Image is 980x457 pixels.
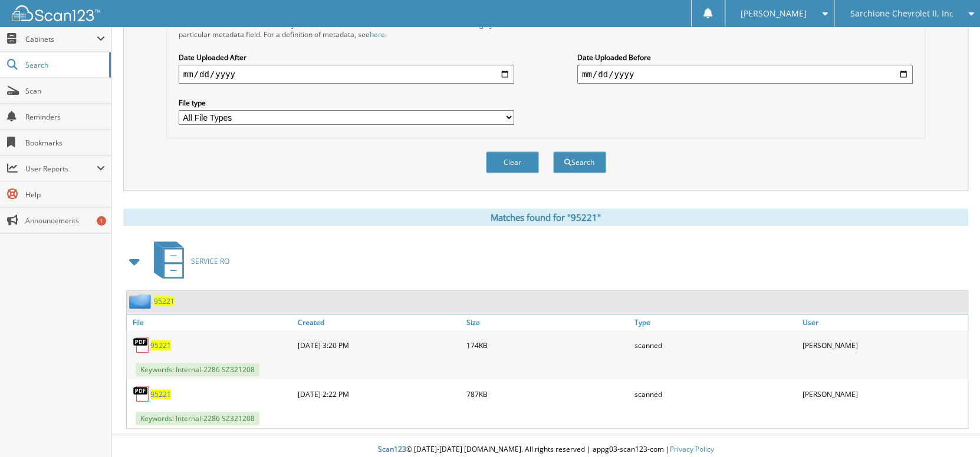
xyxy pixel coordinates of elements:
div: scanned [632,333,800,357]
span: Search [25,60,103,70]
span: Scan123 [378,444,406,454]
div: 174KB [463,333,631,357]
img: folder2.png [129,294,154,309]
label: Date Uploaded Before [577,52,913,62]
a: File [127,314,295,330]
span: User Reports [25,164,97,174]
a: here [370,29,385,39]
div: All metadata fields are searched by default. Select a cabinet with metadata to enable filtering b... [179,19,515,39]
a: Size [463,314,631,330]
a: 95221 [150,389,171,399]
span: SERVICE RO [191,256,229,266]
a: Created [295,314,463,330]
span: Help [25,190,105,200]
a: User [800,314,968,330]
div: [DATE] 2:22 PM [295,382,463,406]
span: Keywords: Internal-2286 SZ321208 [136,412,259,425]
a: 95221 [150,340,171,350]
input: end [577,65,913,84]
span: Bookmarks [25,138,105,148]
div: 1 [97,216,106,226]
input: start [179,65,515,84]
img: scan123-logo-white.svg [12,5,100,21]
a: Type [632,314,800,330]
button: Search [553,151,606,173]
a: 95221 [154,296,175,306]
button: Clear [486,151,539,173]
label: Date Uploaded After [179,52,515,62]
a: SERVICE RO [147,238,229,284]
label: File type [179,98,515,108]
span: Announcements [25,216,105,226]
a: Privacy Policy [670,444,714,454]
span: Keywords: Internal-2286 SZ321208 [136,363,259,376]
iframe: Chat Widget [921,400,980,457]
div: scanned [632,382,800,406]
span: Scan [25,86,105,96]
span: Cabinets [25,34,97,44]
span: [PERSON_NAME] [741,10,807,17]
div: 787KB [463,382,631,406]
div: Matches found for "95221" [123,208,968,226]
div: [DATE] 3:20 PM [295,333,463,357]
img: PDF.png [133,336,150,354]
div: [PERSON_NAME] [800,382,968,406]
span: Reminders [25,112,105,122]
span: Sarchione Chevrolet II, Inc [850,10,953,17]
img: PDF.png [133,385,150,403]
div: [PERSON_NAME] [800,333,968,357]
